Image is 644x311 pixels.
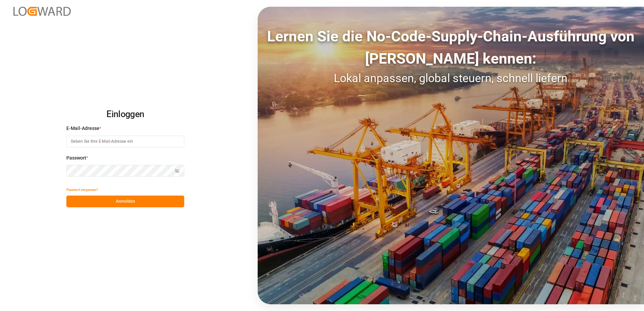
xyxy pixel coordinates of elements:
[66,125,99,132] span: E-Mail-Adresse
[258,70,644,87] div: Lokal anpassen, global steuern, schnell liefern
[66,184,98,196] button: Passwort vergessen?
[66,136,184,147] input: Geben Sie Ihre E-Mail-Adresse ein
[66,196,184,207] button: Anmelden
[66,104,184,125] h2: Einloggen
[258,25,644,70] div: Lernen Sie die No-Code-Supply-Chain-Ausführung von [PERSON_NAME] kennen:
[66,154,86,162] span: Passwort
[13,7,71,16] img: Logward_new_orange.png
